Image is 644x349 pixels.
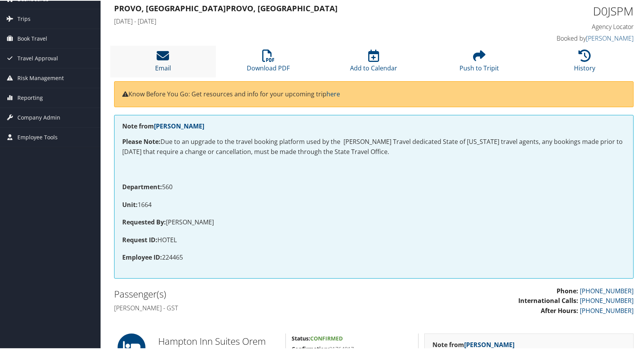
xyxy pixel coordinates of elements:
[464,340,514,348] a: [PERSON_NAME]
[122,89,625,99] p: Know Before You Go: Get resources and info for your upcoming trip
[122,182,162,190] strong: Department:
[326,89,340,98] a: here
[122,235,157,243] strong: Request ID:
[580,306,634,314] a: [PHONE_NUMBER]
[114,303,368,311] h4: [PERSON_NAME] - GST
[158,334,279,347] h2: Hampton Inn Suites Orem
[512,2,634,19] h1: D0JSPM
[155,53,171,72] a: Email
[574,53,595,72] a: History
[122,200,138,208] strong: Unit:
[114,16,501,25] h4: [DATE] - [DATE]
[17,107,60,127] span: Company Admin
[17,68,64,87] span: Risk Management
[557,286,578,294] strong: Phone:
[586,33,634,42] a: [PERSON_NAME]
[518,296,578,304] strong: International Calls:
[154,121,204,130] a: [PERSON_NAME]
[17,48,58,67] span: Travel Approval
[247,53,290,72] a: Download PDF
[460,53,499,72] a: Push to Tripit
[114,287,368,300] h2: Passenger(s)
[512,33,634,42] h4: Booked by
[122,137,161,145] strong: Please Note:
[122,181,625,192] p: 560
[122,234,625,245] p: HOTEL
[122,252,625,262] p: 224465
[122,217,166,226] strong: Requested By:
[17,28,47,48] span: Book Travel
[432,340,514,348] strong: Note from
[122,217,625,227] p: [PERSON_NAME]
[122,136,625,156] p: Due to an upgrade to the travel booking platform used by the [PERSON_NAME] Travel dedicated State...
[114,2,338,13] strong: Provo, [GEOGRAPHIC_DATA] Provo, [GEOGRAPHIC_DATA]
[310,334,343,341] span: Confirmed
[17,9,31,28] span: Trips
[122,252,162,261] strong: Employee ID:
[292,334,310,341] strong: Status:
[17,87,43,107] span: Reporting
[122,199,625,209] p: 1664
[541,306,578,314] strong: After Hours:
[580,286,634,294] a: [PHONE_NUMBER]
[350,53,397,72] a: Add to Calendar
[122,121,204,130] strong: Note from
[17,127,58,146] span: Employee Tools
[512,22,634,30] h4: Agency Locator
[580,296,634,304] a: [PHONE_NUMBER]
